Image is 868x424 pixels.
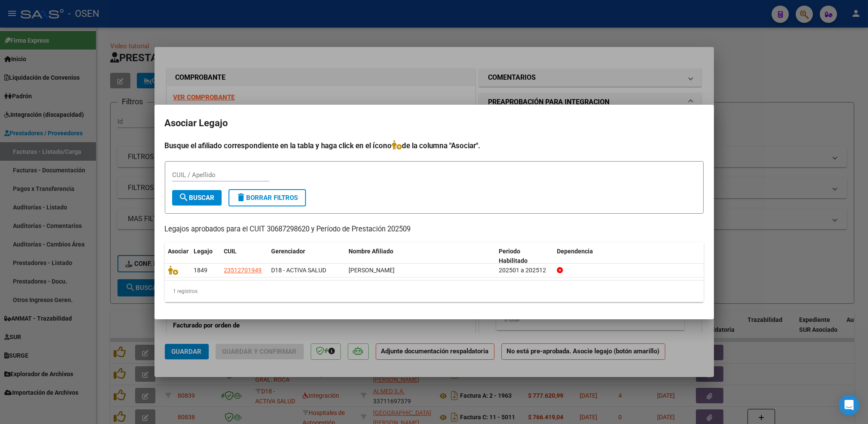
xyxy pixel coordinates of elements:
[349,248,394,255] span: Nombre Afiliado
[229,189,306,206] button: Borrar Filtros
[179,192,189,203] mat-icon: search
[839,395,859,415] div: Open Intercom Messenger
[557,248,593,255] span: Dependencia
[499,248,528,265] span: Periodo Habilitado
[165,140,704,151] h4: Busque el afiliado correspondiente en la tabla y haga click en el ícono de la columna "Asociar".
[553,242,704,271] datatable-header-cell: Dependencia
[495,242,553,271] datatable-header-cell: Periodo Habilitado
[165,115,704,131] h2: Asociar Legajo
[191,242,221,271] datatable-header-cell: Legajo
[172,190,222,206] button: Buscar
[168,248,189,255] span: Asociar
[221,242,268,271] datatable-header-cell: CUIL
[224,248,237,255] span: CUIL
[179,194,215,202] span: Buscar
[224,267,262,274] span: 23512701949
[346,242,496,271] datatable-header-cell: Nombre Afiliado
[268,242,346,271] datatable-header-cell: Gerenciador
[165,224,704,235] p: Legajos aprobados para el CUIT 30687298620 y Período de Prestación 202509
[236,194,298,202] span: Borrar Filtros
[272,267,327,274] span: D18 - ACTIVA SALUD
[194,248,213,255] span: Legajo
[165,242,191,271] datatable-header-cell: Asociar
[165,281,704,302] div: 1 registros
[272,248,306,255] span: Gerenciador
[194,267,208,274] span: 1849
[499,265,550,275] div: 202501 a 202512
[236,192,247,203] mat-icon: delete
[349,267,395,274] span: YAÑEZ TOBIAS LEONEL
